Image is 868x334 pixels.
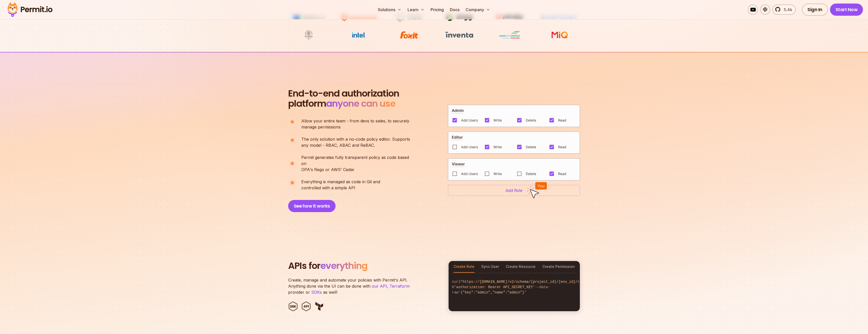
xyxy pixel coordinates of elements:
[464,5,492,15] button: Company
[301,154,414,166] span: Permit generates fully transparent policy as code based on
[288,277,415,295] p: Create, manage and automate your policies with Permit's API. Anything done via the UI can be done...
[288,200,336,212] button: See how it works
[449,275,580,299] code: curl -H --data-raw
[390,30,428,40] img: Foxit
[405,5,427,15] button: Learn
[460,280,590,284] span: "https://[DOMAIN_NAME]/v2/schema/{project_id}/{env_id}/roles"
[301,118,409,130] p: manage permissions
[481,261,499,273] button: Sync User
[390,284,410,289] a: Terraform
[376,5,403,15] button: Solutions
[772,5,796,15] a: 5.4k
[340,30,378,40] img: Intel
[454,261,474,273] button: Create Role
[290,30,328,40] img: Maricopa County Recorder\'s Office
[5,1,55,18] img: Permit logo
[448,5,461,15] a: Docs
[454,285,535,289] span: 'authorization: Bearer API_SECRET_KEY'
[326,97,395,110] span: anyone can use
[301,154,414,173] p: OPA's Rego or AWS' Cedar
[490,30,528,40] img: Casa dos Ventos
[288,88,399,99] span: End-to-end authorization
[301,179,380,185] span: Everything is managed as code in Git and
[506,261,535,273] button: Create Resource
[429,5,446,15] a: Pricing
[440,30,478,39] img: inventa
[802,4,828,16] a: Sign In
[320,259,367,272] span: everything
[301,179,380,191] p: controlled with a simple API
[301,118,409,124] span: Allow your entire team - from devs to sales, to securely
[830,4,863,16] a: Start Now
[372,284,387,289] a: our API
[288,261,442,271] h2: APIs for
[301,136,410,148] p: any model - RBAC, ABAC and ReBAC.
[542,31,577,39] img: MIQ
[311,290,322,295] a: SDKs
[781,7,792,13] span: 5.4k
[458,290,527,294] span: '{"key":"admin","name":"admin"}'
[288,88,399,109] h2: platform
[542,261,575,273] button: Create Permission
[301,136,410,142] span: The only solution with a no-code policy editor. Supports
